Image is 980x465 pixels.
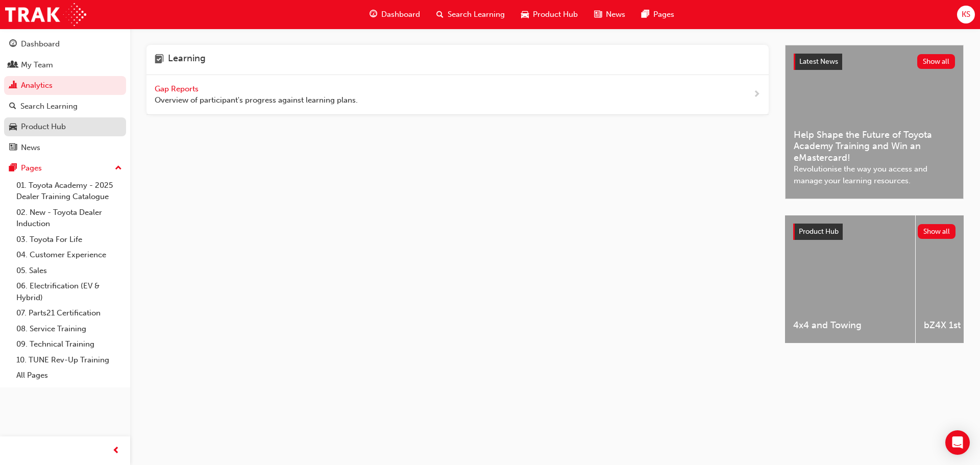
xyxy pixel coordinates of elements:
[653,9,674,20] span: Pages
[594,8,602,21] span: news-icon
[155,84,201,93] span: Gap Reports
[9,81,17,90] span: chart-icon
[794,163,955,186] span: Revolutionise the way you access and manage your learning resources.
[21,142,40,154] div: News
[917,54,955,69] button: Show all
[4,35,126,54] a: Dashboard
[9,164,17,173] span: pages-icon
[12,263,126,279] a: 05. Sales
[9,61,17,70] span: people-icon
[962,9,970,20] span: KS
[918,224,956,239] button: Show all
[945,430,970,455] div: Open Intercom Messenger
[4,138,126,157] a: News
[12,247,126,263] a: 04. Customer Experience
[642,8,649,21] span: pages-icon
[12,321,126,337] a: 08. Service Training
[4,159,126,178] button: Pages
[448,9,505,20] span: Search Learning
[9,143,17,153] span: news-icon
[5,3,86,26] img: Trak
[521,8,529,21] span: car-icon
[112,445,120,457] span: prev-icon
[12,232,126,248] a: 03. Toyota For Life
[785,45,964,199] a: Latest NewsShow allHelp Shape the Future of Toyota Academy Training and Win an eMastercard!Revolu...
[12,352,126,368] a: 10. TUNE Rev-Up Training
[21,121,66,133] div: Product Hub
[436,8,444,21] span: search-icon
[794,129,955,164] span: Help Shape the Future of Toyota Academy Training and Win an eMastercard!
[21,59,53,71] div: My Team
[370,8,377,21] span: guage-icon
[12,368,126,383] a: All Pages
[12,305,126,321] a: 07. Parts21 Certification
[9,102,16,111] span: search-icon
[4,56,126,75] a: My Team
[753,88,761,101] span: next-icon
[155,94,358,106] span: Overview of participant's progress against learning plans.
[799,227,839,236] span: Product Hub
[4,33,126,159] button: DashboardMy TeamAnalyticsSearch LearningProduct HubNews
[9,40,17,49] span: guage-icon
[9,123,17,132] span: car-icon
[21,162,42,174] div: Pages
[12,336,126,352] a: 09. Technical Training
[12,278,126,305] a: 06. Electrification (EV & Hybrid)
[12,205,126,232] a: 02. New - Toyota Dealer Induction
[4,117,126,136] a: Product Hub
[168,53,206,66] h4: Learning
[361,4,428,25] a: guage-iconDashboard
[793,320,907,331] span: 4x4 and Towing
[381,9,420,20] span: Dashboard
[799,57,838,66] span: Latest News
[12,178,126,205] a: 01. Toyota Academy - 2025 Dealer Training Catalogue
[4,76,126,95] a: Analytics
[20,101,78,112] div: Search Learning
[586,4,633,25] a: news-iconNews
[428,4,513,25] a: search-iconSearch Learning
[957,6,975,23] button: KS
[794,54,955,70] a: Latest NewsShow all
[115,162,122,175] span: up-icon
[793,224,955,240] a: Product HubShow all
[4,97,126,116] a: Search Learning
[785,215,915,343] a: 4x4 and Towing
[606,9,625,20] span: News
[21,38,60,50] div: Dashboard
[513,4,586,25] a: car-iconProduct Hub
[146,75,769,115] a: Gap Reports Overview of participant's progress against learning plans.next-icon
[533,9,578,20] span: Product Hub
[155,53,164,66] span: learning-icon
[633,4,682,25] a: pages-iconPages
